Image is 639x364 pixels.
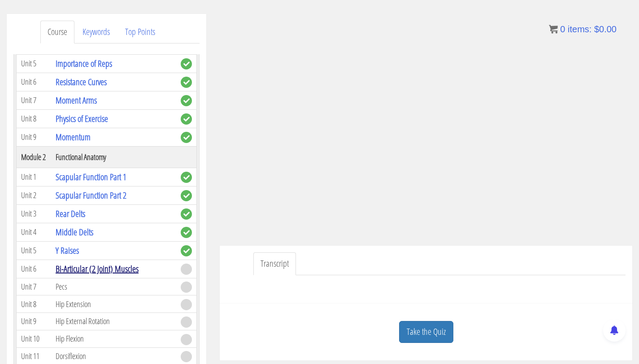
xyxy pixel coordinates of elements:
td: Unit 3 [17,204,51,223]
a: Moment Arms [56,94,97,106]
span: $ [594,24,599,34]
a: Resistance Curves [56,76,107,88]
span: items: [568,24,591,34]
a: Y Raises [56,244,79,256]
td: Hip External Rotation [51,313,176,330]
a: Middle Delts [56,226,93,238]
td: Pecs [51,278,176,295]
a: Top Points [118,21,162,43]
td: Unit 8 [17,295,51,313]
bdi: 0.00 [594,24,617,34]
a: Transcript [253,252,296,275]
a: Take the Quiz [399,321,453,343]
a: Rear Delts [56,208,85,220]
td: Unit 4 [17,223,51,241]
span: complete [181,132,192,143]
td: Hip Flexion [51,330,176,347]
td: Unit 2 [17,186,51,204]
td: Unit 9 [17,313,51,330]
a: Scapular Function Part 1 [56,171,126,183]
td: Unit 10 [17,330,51,347]
td: Unit 8 [17,109,51,128]
span: complete [181,58,192,69]
span: complete [181,227,192,238]
span: complete [181,172,192,183]
td: Unit 6 [17,260,51,278]
td: Unit 7 [17,91,51,109]
td: Unit 6 [17,73,51,91]
img: icon11.png [549,25,558,34]
a: Momentum [56,131,91,143]
a: Physics of Exercise [56,113,108,125]
span: complete [181,208,192,220]
td: Unit 1 [17,168,51,186]
td: Unit 9 [17,128,51,146]
a: Course [40,21,74,43]
a: Bi-Articular (2 Joint) Muscles [56,263,139,275]
td: Hip Extension [51,295,176,313]
a: Importance of Reps [56,57,112,69]
span: complete [181,190,192,201]
td: Unit 5 [17,241,51,260]
span: 0 [560,24,565,34]
th: Functional Anatomy [51,146,176,168]
span: complete [181,113,192,125]
a: Keywords [75,21,117,43]
th: Module 2 [17,146,51,168]
a: Scapular Function Part 2 [56,189,126,201]
a: 0 items: $0.00 [549,24,617,34]
td: Unit 7 [17,278,51,295]
span: complete [181,77,192,88]
td: Unit 5 [17,54,51,73]
span: complete [181,95,192,106]
span: complete [181,245,192,256]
